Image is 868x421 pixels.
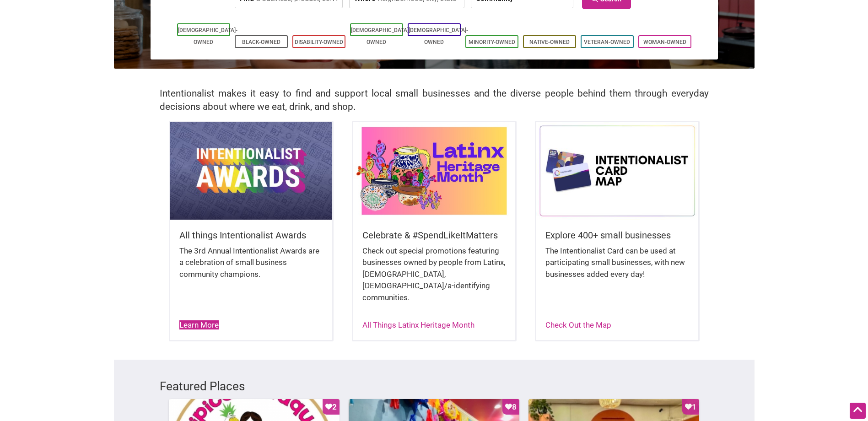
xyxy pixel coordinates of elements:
a: All Things Latinx Heritage Month [362,320,474,329]
a: Check Out the Map [545,320,611,329]
img: Intentionalist Awards [170,122,332,219]
a: Black-Owned [242,39,280,45]
a: [DEMOGRAPHIC_DATA]-Owned [351,27,410,45]
a: Disability-Owned [295,39,343,45]
a: [DEMOGRAPHIC_DATA]-Owned [178,27,237,45]
a: Woman-Owned [643,39,686,45]
a: [DEMOGRAPHIC_DATA]-Owned [409,27,468,45]
h3: Featured Places [160,378,709,394]
h5: Celebrate & #SpendLikeItMatters [362,229,506,242]
div: Scroll Back to Top [850,403,866,419]
img: Intentionalist Card Map [536,122,698,219]
h5: Explore 400+ small businesses [545,229,689,242]
div: Check out special promotions featuring businesses owned by people from Latinx, [DEMOGRAPHIC_DATA]... [362,245,506,313]
a: Veteran-Owned [584,39,630,45]
a: Minority-Owned [469,39,515,45]
a: Learn More [179,320,219,329]
div: The 3rd Annual Intentionalist Awards are a celebration of small business community champions. [179,245,323,290]
h5: All things Intentionalist Awards [179,229,323,242]
h2: Intentionalist makes it easy to find and support local small businesses and the diverse people be... [160,87,709,113]
a: Native-Owned [529,39,570,45]
img: Latinx / Hispanic Heritage Month [353,122,515,219]
div: The Intentionalist Card can be used at participating small businesses, with new businesses added ... [545,245,689,290]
